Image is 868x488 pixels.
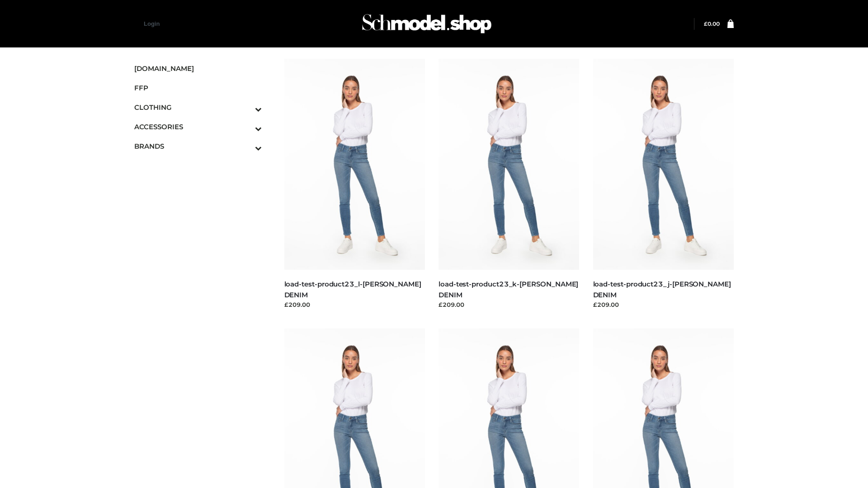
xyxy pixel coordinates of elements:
span: [DOMAIN_NAME] [134,63,262,74]
a: BRANDSToggle Submenu [134,136,262,156]
img: Schmodel Admin 964 [359,6,495,42]
span: £ [704,20,708,27]
button: Toggle Submenu [230,98,262,117]
a: load-test-product23_l-[PERSON_NAME] DENIM [284,280,421,299]
span: ACCESSORIES [134,122,262,132]
span: CLOTHING [134,102,262,113]
a: CLOTHINGToggle Submenu [134,98,262,117]
span: BRANDS [134,141,262,151]
span: FFP [134,83,262,93]
a: load-test-product23_j-[PERSON_NAME] DENIM [593,280,731,299]
bdi: 0.00 [704,20,720,27]
a: [DOMAIN_NAME] [134,59,262,78]
button: Toggle Submenu [230,136,262,156]
a: Login [144,20,160,27]
button: Toggle Submenu [230,117,262,136]
a: load-test-product23_k-[PERSON_NAME] DENIM [439,280,578,299]
div: £209.00 [593,300,734,309]
a: £0.00 [704,20,720,27]
a: FFP [134,78,262,98]
a: ACCESSORIESToggle Submenu [134,117,262,136]
div: £209.00 [284,300,425,309]
div: £209.00 [439,300,580,309]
